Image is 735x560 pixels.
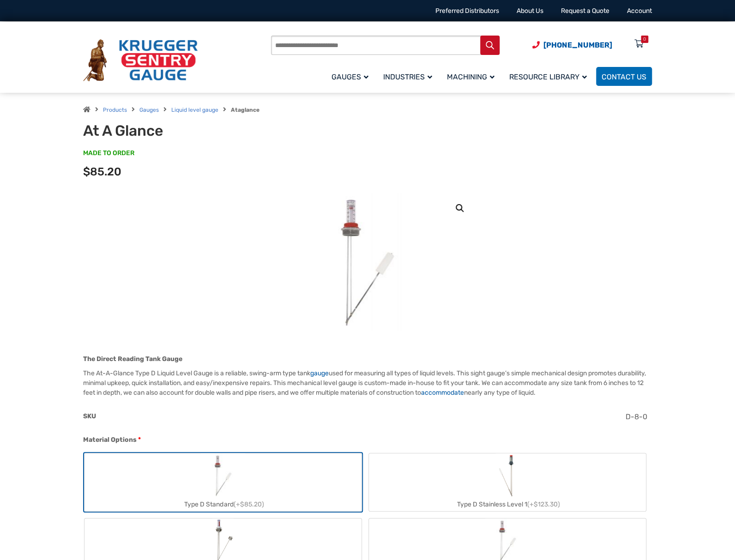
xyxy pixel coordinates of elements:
span: Industries [383,72,432,81]
a: Resource Library [504,66,596,87]
span: Resource Library [509,72,587,81]
span: MADE TO ORDER [83,149,134,158]
a: gauge [310,369,329,377]
a: Products [103,107,127,113]
a: Liquid level gauge [171,107,218,113]
span: Contact Us [602,72,646,81]
a: Preferred Distributors [435,7,499,15]
span: Gauges [331,72,368,81]
p: The At-A-Glance Type D Liquid Level Gauge is a reliable, swing-arm type tank used for measuring a... [83,368,652,397]
span: D-8-0 [626,412,647,421]
a: Machining [441,66,504,87]
span: [PHONE_NUMBER] [543,41,612,49]
img: Krueger Sentry Gauge [83,39,198,82]
a: About Us [517,7,543,15]
label: Type D Standard [84,453,361,511]
div: Type D Standard [84,498,361,511]
a: Contact Us [596,67,652,86]
a: Industries [378,66,441,87]
span: Machining [447,72,494,81]
img: Chemical Sight Gauge [495,453,520,498]
span: SKU [83,412,96,420]
div: Type D Stainless Level 1 [369,498,646,511]
abbr: required [138,435,141,445]
span: (+$123.30) [527,500,560,508]
label: Type D Stainless Level 1 [369,453,646,511]
strong: Ataglance [231,107,259,113]
a: Phone Number (920) 434-8860 [532,39,612,51]
a: accommodate [421,389,464,397]
div: 0 [643,36,646,43]
a: Account [627,7,652,15]
h1: At A Glance [83,122,311,139]
span: (+$85.20) [233,500,264,508]
img: At A Glance [312,193,423,331]
span: Material Options [83,436,137,444]
a: View full-screen image gallery [452,200,468,217]
span: $85.20 [83,165,121,178]
strong: The Direct Reading Tank Gauge [83,355,182,363]
a: Gauges [326,66,378,87]
a: Gauges [139,107,159,113]
a: Request a Quote [561,7,609,15]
